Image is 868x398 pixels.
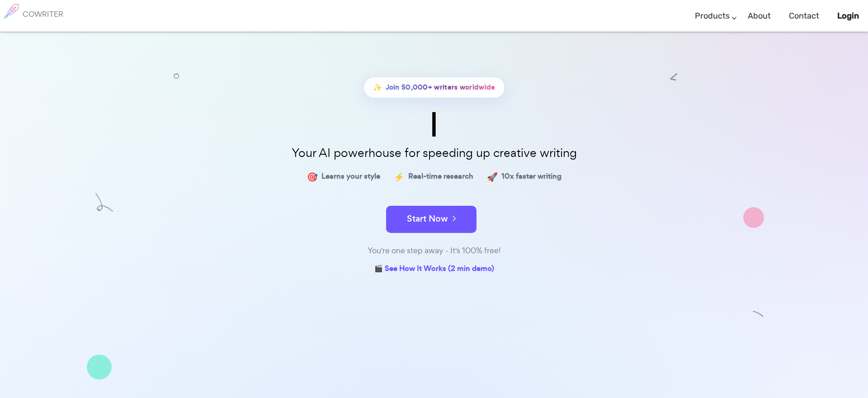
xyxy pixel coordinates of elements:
img: shape [174,73,179,79]
b: Login [837,11,859,21]
span: ⚡ [394,170,405,183]
img: shape [753,308,764,320]
p: Your AI powerhouse for speeding up creative writing [208,143,660,163]
span: Join 50,000+ writers worldwide [386,81,495,94]
a: About [748,3,771,29]
span: Learns your style [321,170,380,183]
img: shape [87,355,112,379]
img: shape [670,73,677,81]
div: You're one step away - It's 100% free! [208,244,660,257]
button: Start Now [386,206,476,233]
span: ✨ [373,81,382,94]
span: 10x faster writing [501,170,561,183]
img: shape [95,193,113,212]
span: 🚀 [487,170,498,183]
span: 🎯 [307,170,318,183]
a: 🎬 See How It Works (2 min demo) [374,262,494,276]
a: Contact [789,3,819,29]
a: Login [837,3,859,29]
a: Products [695,3,730,29]
h6: COWRITER [23,10,63,18]
span: Real-time research [408,170,473,183]
img: shape [743,207,764,228]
